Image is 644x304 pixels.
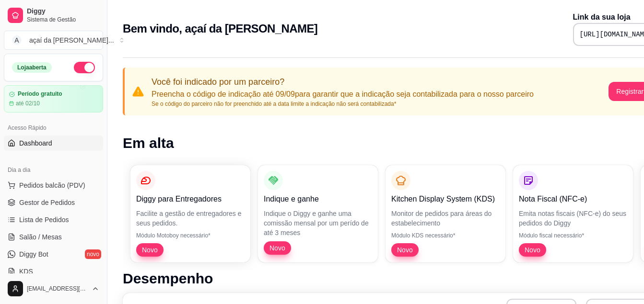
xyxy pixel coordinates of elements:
span: Novo [521,245,544,255]
p: Módulo fiscal necessário* [519,232,627,239]
button: Pedidos balcão (PDV) [4,178,103,193]
a: Lista de Pedidos [4,212,103,227]
button: Alterar Status [74,62,95,73]
span: Novo [138,245,162,255]
p: Se o código do parceiro não for preenchido até a data limite a indicação não será contabilizada* [152,100,534,108]
span: Sistema de Gestão [27,16,99,23]
p: Módulo Motoboy necessário* [136,232,245,239]
span: Novo [266,243,289,253]
span: KDS [19,267,33,276]
span: Novo [393,245,417,255]
a: Diggy Botnovo [4,247,103,262]
p: Você foi indicado por um parceiro? [152,75,534,89]
h2: Bem vindo, açaí da [PERSON_NAME] [123,21,317,36]
a: KDS [4,264,103,279]
a: Período gratuitoaté 02/10 [4,85,103,113]
span: A [12,35,22,45]
article: até 02/10 [16,100,40,107]
span: Salão / Mesas [19,232,62,242]
p: Módulo KDS necessário* [391,232,500,239]
a: Salão / Mesas [4,229,103,245]
span: Diggy [27,7,99,16]
span: Pedidos balcão (PDV) [19,180,85,190]
p: Indique o Diggy e ganhe uma comissão mensal por um perído de até 3 meses [264,209,372,237]
span: Diggy Bot [19,249,48,259]
button: Kitchen Display System (KDS)Monitor de pedidos para áreas do estabelecimentoMódulo KDS necessário... [386,165,505,262]
button: Nota Fiscal (NFC-e)Emita notas fiscais (NFC-e) do seus pedidos do DiggyMódulo fiscal necessário*Novo [513,165,633,262]
div: Dia a dia [4,162,103,178]
p: Diggy para Entregadores [136,193,245,205]
p: Facilite a gestão de entregadores e seus pedidos. [136,209,245,228]
p: Preencha o código de indicação até 09/09 para garantir que a indicação seja contabilizada para o ... [152,89,534,100]
a: DiggySistema de Gestão [4,4,103,27]
div: Acesso Rápido [4,120,103,135]
p: Nota Fiscal (NFC-e) [519,193,627,205]
button: Select a team [4,31,103,50]
p: Monitor de pedidos para áreas do estabelecimento [391,209,500,228]
span: Dashboard [19,138,52,148]
div: açaí da [PERSON_NAME] ... [29,35,114,45]
a: Gestor de Pedidos [4,195,103,210]
span: Lista de Pedidos [19,215,69,225]
button: Indique e ganheIndique o Diggy e ganhe uma comissão mensal por um perído de até 3 mesesNovo [258,165,378,262]
p: Indique e ganhe [264,193,372,205]
a: Dashboard [4,135,103,151]
span: Gestor de Pedidos [19,198,75,207]
article: Período gratuito [18,90,62,98]
div: Loja aberta [12,62,52,73]
button: [EMAIL_ADDRESS][DOMAIN_NAME] [4,277,103,300]
p: Emita notas fiscais (NFC-e) do seus pedidos do Diggy [519,209,627,228]
button: Diggy para EntregadoresFacilite a gestão de entregadores e seus pedidos.Módulo Motoboy necessário... [130,165,250,262]
p: Kitchen Display System (KDS) [391,193,500,205]
span: [EMAIL_ADDRESS][DOMAIN_NAME] [27,285,88,293]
